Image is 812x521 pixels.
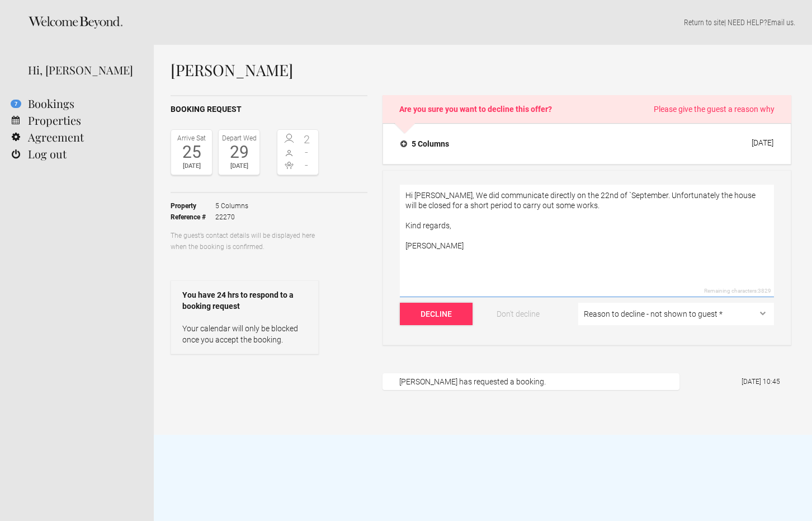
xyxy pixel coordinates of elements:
p: | NEED HELP? . [171,17,795,28]
span: 22270 [215,212,248,223]
div: Hi, [PERSON_NAME] [28,62,137,78]
h1: [PERSON_NAME] [171,62,791,78]
div: Arrive Sat [174,133,209,144]
div: [PERSON_NAME] has requested a booking. [383,373,679,390]
a: Email us [767,18,794,27]
h2: Booking request [171,104,367,115]
strong: Reference # [171,212,215,223]
div: [DATE] [752,138,773,147]
span: 2 [298,134,316,145]
div: 25 [174,144,209,161]
p: The guest’s contact details will be displayed here when the booking is confirmed. [171,230,319,252]
div: [DATE] [174,161,209,172]
flynt-notification-badge: 7 [11,100,21,108]
span: - [298,147,316,158]
div: Depart Wed [221,133,257,144]
strong: You have 24 hrs to respond to a booking request [182,289,307,312]
button: 5 Columns [DATE] [391,132,782,156]
div: 29 [221,144,257,161]
span: 5 Columns [215,200,248,212]
button: Decline [400,303,473,325]
p: Your calendar will only be blocked once you accept the booking. [182,323,307,345]
div: [DATE] [221,161,257,172]
button: Don't decline [481,303,554,325]
a: Return to site [684,18,724,27]
span: - [298,159,316,171]
strong: Property [171,200,215,212]
h2: Are you sure you want to decline this offer? [383,95,791,123]
h4: 5 Columns [400,138,449,149]
span: Please give the guest a reason why [654,104,775,115]
flynt-date-display: [DATE] 10:45 [742,378,780,386]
